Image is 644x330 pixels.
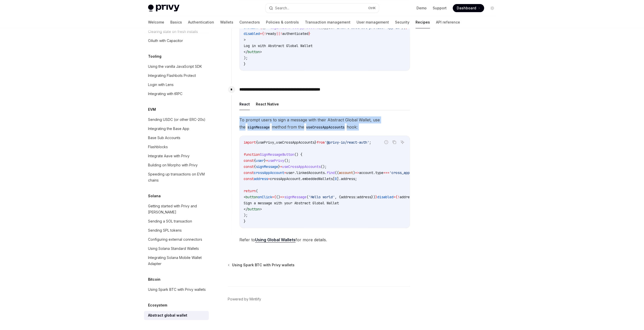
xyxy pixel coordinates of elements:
[325,170,327,175] span: .
[244,177,254,181] span: const
[254,177,268,181] span: address
[144,151,209,161] a: Integrate Aave with Privy
[396,195,398,199] span: {
[417,6,427,11] a: Demo
[353,170,355,175] span: )
[144,62,209,71] a: Using the vanilla JavaScript SDK
[274,195,276,199] span: {
[266,16,299,28] a: Policies & controls
[248,50,260,54] span: button
[284,170,286,175] span: =
[148,227,182,233] div: Sending SPL tokens
[148,91,182,97] div: Integrating with tRPC
[244,201,339,205] span: Sign a message with your Abstract Global Wallet
[244,152,260,157] span: function
[148,16,164,28] a: Welcome
[148,106,156,113] h5: EVM
[245,124,272,130] code: signMessage
[278,164,280,169] span: }
[144,244,209,253] a: Using Solana Standard Wallets
[333,177,335,181] span: [
[488,4,496,12] button: Toggle dark mode
[306,195,308,199] span: (
[294,170,296,175] span: .
[148,312,187,318] div: Abstract global wallet
[325,140,369,145] span: '@privy-io/react-auth'
[148,126,189,132] div: Integrating the Base App
[256,164,278,169] span: signMessage
[148,302,167,308] h5: Ecosystem
[144,71,209,80] a: Integrating Flashbots Protect
[239,98,250,110] button: React
[148,144,168,150] div: Flashblocks
[357,16,389,28] a: User management
[148,162,198,168] div: Building on Morpho with Privy
[246,195,258,199] span: button
[244,158,254,163] span: const
[260,207,262,211] span: >
[375,170,383,175] span: type
[359,170,373,175] span: account
[244,170,254,175] span: const
[317,140,325,145] span: from
[355,177,357,181] span: ;
[144,226,209,235] a: Sending SPL tokens
[321,164,327,169] span: ();
[148,193,161,199] h5: Solana
[453,4,484,12] a: Dashboard
[256,140,258,145] span: {
[256,158,264,163] span: user
[416,16,430,28] a: Recipes
[248,207,260,211] span: button
[148,287,206,293] div: Using Spark BTC with Privy wallets
[144,36,209,45] a: OAuth with Capacitor
[260,50,262,54] span: >
[256,189,258,193] span: (
[383,170,389,175] span: ===
[400,195,414,199] span: address
[355,170,359,175] span: =>
[148,38,183,44] div: OAuth with Capacitor
[244,31,260,36] span: disabled
[144,217,209,226] a: Sending a SOL transaction
[266,158,268,163] span: =
[148,5,179,12] img: light logo
[144,235,209,244] a: Configuring external connectors
[339,170,353,175] span: account
[254,158,256,163] span: {
[148,117,205,123] div: Sending USDC (or other ERC-20s)
[284,195,306,199] span: signMessage
[264,31,266,36] span: !
[436,16,460,28] a: API reference
[144,311,209,320] a: Abstract global wallet
[337,177,341,181] span: ].
[244,207,248,211] span: </
[244,140,256,145] span: import
[368,6,376,10] span: Ctrl K
[302,177,333,181] span: embeddedWallets
[393,195,396,199] span: =
[244,50,248,54] span: </
[286,170,294,175] span: user
[188,16,214,28] a: Authentication
[389,170,412,175] span: 'cross_app'
[148,63,202,70] div: Using the vanilla JavaScript SDK
[144,80,209,89] a: Login with Lens
[239,16,260,28] a: Connectors
[148,82,174,88] div: Login with Lens
[144,253,209,268] a: Integrating Solana Mobile Wallet Adapter
[305,16,350,28] a: Transaction management
[148,276,160,282] h5: Bitcoin
[308,195,335,199] span: 'Hello world'
[148,153,190,159] div: Integrate Aave with Privy
[280,31,282,36] span: !
[244,195,246,199] span: <
[357,195,371,199] span: address
[300,177,302,181] span: .
[433,6,447,11] a: Support
[244,219,246,224] span: }
[398,195,400,199] span: !
[335,177,337,181] span: 0
[148,203,206,215] div: Getting started with Privy and [PERSON_NAME]
[276,140,315,145] span: useCrossAppAccounts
